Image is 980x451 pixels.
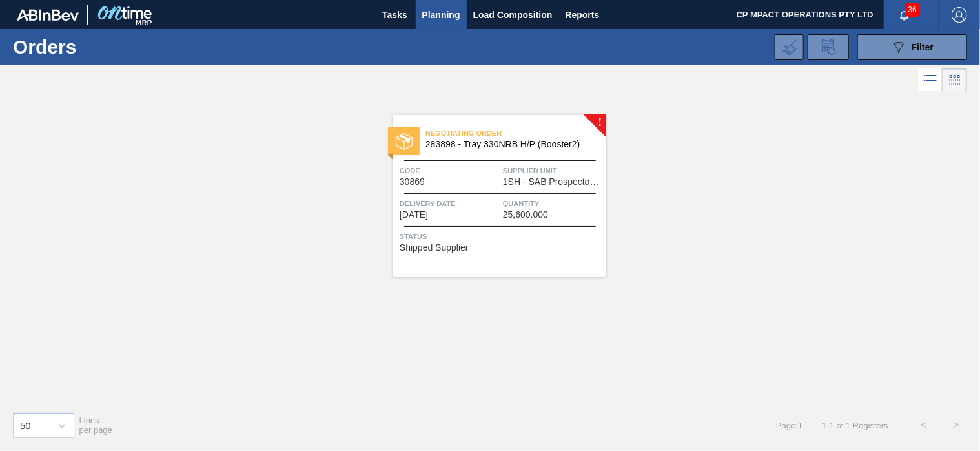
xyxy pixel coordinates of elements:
[503,177,603,187] span: 1SH - SAB Prospecton Brewery
[425,140,596,149] span: 283898 - Tray 330NRB H/P (Booster2)
[776,421,802,430] span: Page : 1
[912,42,934,52] span: Filter
[396,133,413,150] img: status
[919,68,943,92] div: List Vision
[940,409,972,441] button: >
[884,6,925,24] button: Notifications
[400,177,425,187] span: 30869
[381,7,409,23] span: Tasks
[952,7,967,23] img: Logout
[503,164,603,177] span: Supplied Unit
[943,68,967,92] div: Card Vision
[503,197,603,210] span: Quantity
[908,409,940,441] button: <
[20,420,31,431] div: 50
[906,3,919,17] span: 36
[503,210,548,220] span: 25,600.000
[400,243,469,253] span: Shipped Supplier
[13,39,198,54] h1: Orders
[425,127,606,140] span: Negotiating Order
[822,421,888,430] span: 1 - 1 of 1 Registers
[400,164,500,177] span: Code
[17,9,79,21] img: TNhmsLtSVTkK8tSr43FrP2fwEKptu5GPRR3wAAAABJRU5ErkJggg==
[566,7,600,23] span: Reports
[400,197,500,210] span: Delivery Date
[79,415,113,435] span: Lines per page
[400,230,603,243] span: Status
[808,34,849,60] div: Order Review Request
[857,34,967,60] button: Filter
[374,115,606,277] a: !statusNegotiating Order283898 - Tray 330NRB H/P (Booster2)Code30869Supplied Unit1SH - SAB Prospe...
[400,210,428,220] span: 08/23/2025
[775,34,804,60] div: Import Order Negotiation
[422,7,460,23] span: Planning
[473,7,553,23] span: Load Composition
